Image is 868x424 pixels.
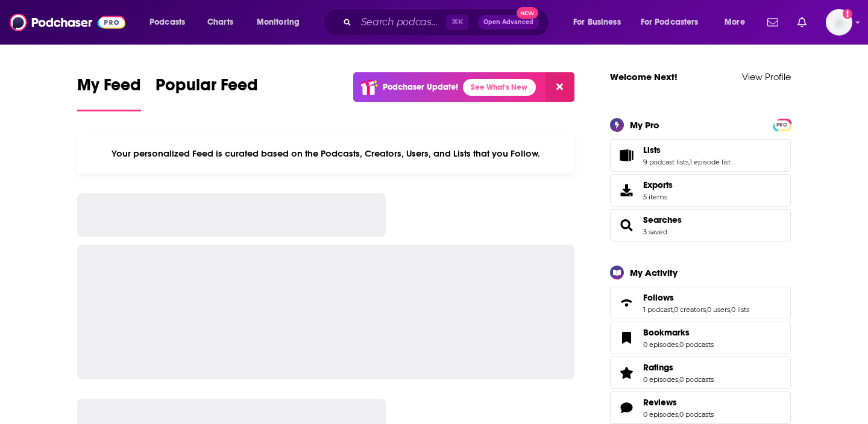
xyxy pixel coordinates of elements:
a: 0 episodes [643,340,678,349]
p: Podchaser Update! [383,82,458,92]
span: Lists [643,145,661,155]
a: Lists [643,145,731,155]
span: Follows [643,292,674,303]
a: 0 podcasts [679,340,714,349]
a: Follows [614,295,638,311]
a: My Feed [77,75,141,111]
a: Bookmarks [614,329,638,346]
div: Search podcasts, credits, & more... [335,8,561,36]
a: Exports [610,174,791,207]
a: Charts [200,13,241,32]
span: Bookmarks [610,322,791,354]
span: Open Advanced [483,19,533,25]
a: Ratings [614,364,638,381]
a: 3 saved [643,228,667,236]
a: See What's New [463,79,536,96]
a: Reviews [614,399,638,416]
button: open menu [248,13,315,32]
a: Searches [643,214,682,225]
span: Reviews [610,391,791,424]
span: Charts [207,14,233,31]
a: PRO [775,119,789,128]
span: Bookmarks [643,327,690,338]
button: open menu [141,13,201,32]
img: User Profile [826,9,852,36]
span: PRO [775,120,789,129]
span: , [688,158,690,166]
a: 9 podcast lists [643,158,688,166]
span: For Business [573,14,621,31]
a: 0 episodes [643,410,678,419]
button: open menu [565,13,636,32]
a: View Profile [742,71,791,83]
div: Your personalized Feed is curated based on the Podcasts, Creators, Users, and Lists that you Follow. [77,133,574,174]
span: Ratings [610,357,791,389]
a: 0 episodes [643,375,678,384]
span: Podcasts [149,14,185,31]
a: Bookmarks [643,327,714,338]
a: 0 lists [731,305,749,314]
a: Searches [614,217,638,234]
span: Exports [614,182,638,199]
span: Ratings [643,362,673,373]
span: , [678,375,679,384]
button: open menu [633,13,716,32]
button: Show profile menu [826,9,852,36]
span: , [730,305,731,314]
div: My Pro [630,119,659,131]
span: My Feed [77,75,141,102]
a: Popular Feed [156,75,258,111]
a: Ratings [643,362,714,373]
span: For Podcasters [641,14,699,31]
span: 5 items [643,193,673,201]
span: New [517,7,538,19]
a: 0 podcasts [679,375,714,384]
span: Monitoring [257,14,300,31]
a: Follows [643,292,749,303]
span: , [706,305,707,314]
img: Podchaser - Follow, Share and Rate Podcasts [10,11,125,34]
span: Exports [643,179,673,190]
svg: Add a profile image [843,9,852,19]
span: , [678,340,679,349]
a: 0 users [707,305,730,314]
a: 1 podcast [643,305,673,314]
span: , [673,305,674,314]
a: Show notifications dropdown [793,12,811,33]
a: 0 podcasts [679,410,714,419]
a: Lists [614,147,638,164]
a: 0 creators [674,305,706,314]
a: Show notifications dropdown [763,12,783,33]
span: , [678,410,679,419]
a: Welcome Next! [610,71,678,83]
span: Lists [610,139,791,172]
a: 1 episode list [690,158,731,166]
span: More [725,14,745,31]
input: Search podcasts, credits, & more... [356,13,446,32]
span: Popular Feed [156,75,258,102]
button: open menu [716,13,760,32]
span: Searches [610,209,791,242]
span: Follows [610,287,791,319]
span: Logged in as systemsteam [826,9,852,36]
a: Reviews [643,397,714,408]
span: Reviews [643,397,677,408]
div: My Activity [630,267,678,278]
span: ⌘ K [446,14,468,30]
button: Open AdvancedNew [478,15,539,30]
